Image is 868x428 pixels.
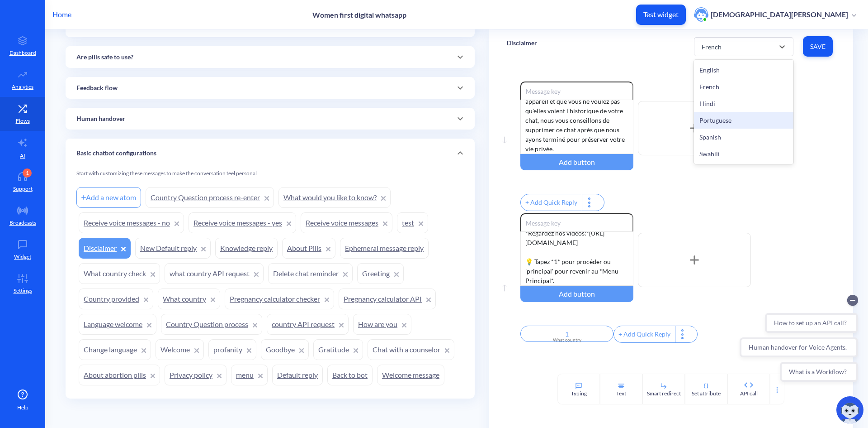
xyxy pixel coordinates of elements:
div: Smart redirect [647,390,681,398]
span: Help [17,404,28,412]
div: Feedback flow [66,77,475,99]
div: Typing [571,390,587,398]
a: menu [231,365,268,385]
a: Ephemeral message reply [340,238,429,259]
div: Basic chatbot configurations [66,139,475,168]
a: Goodbye [261,339,309,360]
p: Feedback flow [76,83,118,93]
p: Women first digital whatsapp [312,10,406,19]
p: Are pills safe to use? [76,53,133,62]
p: Analytics [12,83,33,91]
div: French [702,42,722,51]
button: user photo[DEMOGRAPHIC_DATA][PERSON_NAME] [689,6,861,23]
div: Human handover [66,108,475,130]
img: copilot-icon.svg [836,396,863,423]
button: Human handover for Voice Agents. [3,48,122,68]
div: API call [740,390,758,398]
a: What would you like to know? [278,187,391,208]
div: What country [526,337,608,343]
p: Support [13,185,33,193]
a: Country Question process re-enter [146,187,274,208]
a: Receive voice messages - no [79,212,184,233]
a: Change language [79,339,151,360]
a: Language welcome [79,314,156,335]
a: Privacy policy [165,365,226,385]
a: Receive voice messages [301,212,392,233]
p: Widget [14,253,31,261]
p: Basic chatbot configurations [76,149,156,158]
input: Message key [520,213,633,231]
div: Si vous vivez dans un pays où l'avortement est restreint, avant de commencer à discuter sur Whats... [520,100,633,154]
input: Message key [520,82,633,100]
p: Human handover [76,114,125,124]
p: Disclaimer [507,38,537,48]
p: Test widget [643,10,679,19]
a: Delete chat reminder [268,263,353,284]
div: French [694,78,793,95]
div: Vous ne vous sentez toujours pas en sécurité ? Il est plus sûr de parler à Ally sur notre site we... [520,231,633,286]
a: Receive voice messages - yes [189,212,296,233]
div: Add button [520,154,633,170]
a: what country API request [165,263,264,284]
p: Flows [16,117,30,125]
a: Chat with a counselor [368,339,454,360]
button: Save [803,36,833,57]
a: country API request [267,314,349,335]
a: Welcome message [377,365,444,385]
a: Knowledge reply [215,238,278,259]
a: What country check [79,263,160,284]
a: Disclaimer [79,238,131,259]
div: English [694,62,793,78]
a: Gratitude [313,339,363,360]
div: Add a new atom [76,187,141,208]
div: Portuguese [694,112,793,129]
input: Reply title [520,326,613,342]
a: profanity [208,339,256,360]
a: How are you [353,314,411,335]
button: What is a Workflow? [43,72,122,92]
div: Start with customizing these messages to make the conversation feel personal [76,169,464,185]
div: Text [616,390,626,398]
p: Dashboard [9,49,36,57]
p: [DEMOGRAPHIC_DATA][PERSON_NAME] [711,10,848,19]
span: Save [810,42,826,51]
a: About Pills [282,238,335,259]
p: Broadcasts [9,219,36,227]
a: Country provided [79,289,153,309]
div: 1 [23,168,32,178]
a: Default reply [272,365,323,385]
div: Add button [520,286,633,302]
a: Welcome [156,339,204,360]
a: test [397,212,428,233]
div: Swahili [694,145,793,162]
a: Back to bot [327,365,373,385]
div: + Add Quick Reply [521,194,582,211]
div: Set attribute [692,390,721,398]
a: Country Question process [161,314,262,335]
a: New Default reply [135,238,211,259]
button: Test widget [636,5,686,25]
div: Hindi [694,95,793,112]
div: Are pills safe to use? [66,46,475,68]
a: Pregnancy calculator API [339,289,436,309]
p: Home [52,9,71,20]
a: Greeting [357,263,404,284]
div: Spanish [694,129,793,145]
p: Settings [14,287,32,295]
a: Pregnancy calculator checker [225,289,334,309]
button: Collapse conversation starters [111,5,122,16]
div: + Add Quick Reply [614,326,675,342]
button: How to set up an API call? [28,24,122,43]
a: What country [158,289,220,309]
img: user photo [694,7,708,22]
p: AI [20,152,25,160]
a: About abortion pills [79,365,160,385]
